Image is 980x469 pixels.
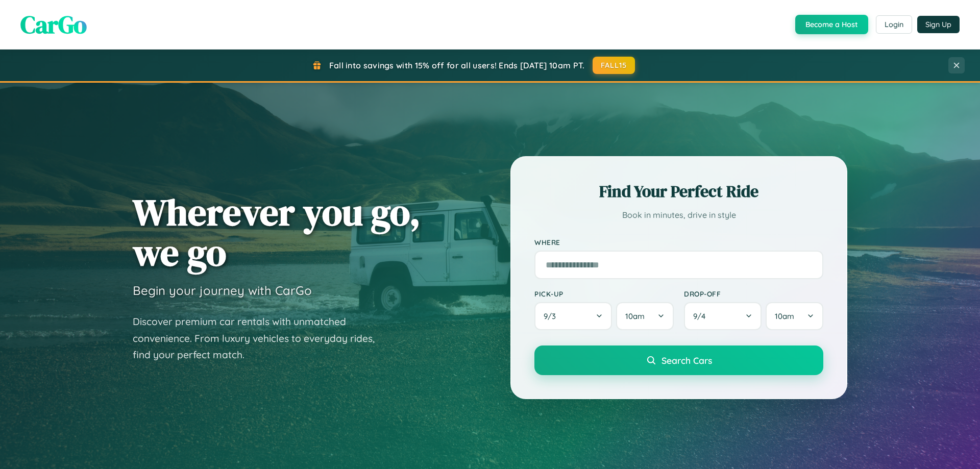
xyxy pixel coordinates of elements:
[593,57,635,74] button: FALL15
[661,355,712,366] span: Search Cars
[133,313,388,363] p: Discover premium car rentals with unmatched convenience. From luxury vehicles to everyday rides, ...
[625,311,645,321] span: 10am
[693,311,710,321] span: 9 / 4
[534,180,823,203] h2: Find Your Perfect Ride
[775,311,794,321] span: 10am
[534,345,823,375] button: Search Cars
[766,302,823,330] button: 10am
[329,60,585,70] span: Fall into savings with 15% off for all users! Ends [DATE] 10am PT.
[544,311,561,321] span: 9 / 3
[917,16,960,33] button: Sign Up
[534,302,612,330] button: 9/3
[20,8,87,41] span: CarGo
[534,289,674,298] label: Pick-up
[616,302,674,330] button: 10am
[534,238,823,246] label: Where
[534,208,823,223] p: Book in minutes, drive in style
[684,302,762,330] button: 9/4
[795,15,868,34] button: Become a Host
[684,289,823,298] label: Drop-off
[876,15,912,34] button: Login
[133,192,421,273] h1: Wherever you go, we go
[133,283,312,298] h3: Begin your journey with CarGo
